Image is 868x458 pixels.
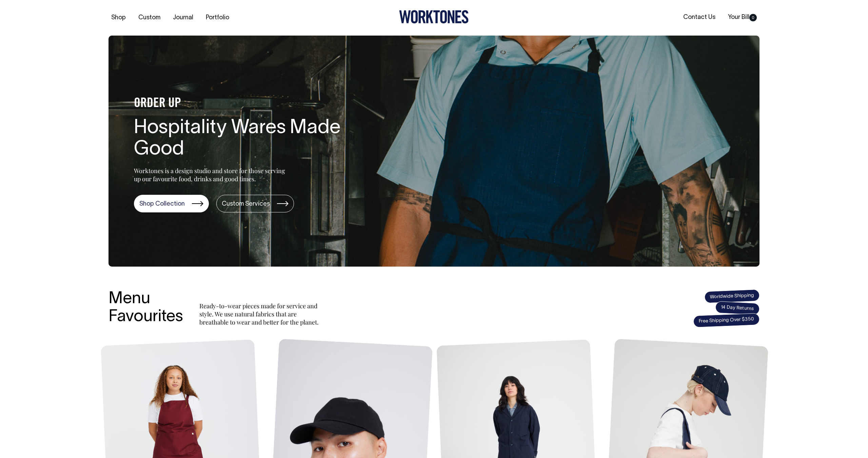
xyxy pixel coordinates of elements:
a: Shop Collection [134,195,209,212]
span: Free Shipping Over $350 [693,313,759,328]
span: 14 Day Returns [715,301,760,315]
a: Portfolio [203,12,232,23]
a: Your Bill0 [725,12,759,23]
span: 0 [749,14,757,21]
span: Worldwide Shipping [704,289,759,303]
a: Custom [136,12,163,23]
p: Ready-to-wear pieces made for service and style. We use natural fabrics that are breathable to we... [199,302,321,326]
a: Shop [108,12,129,23]
h1: Hospitality Wares Made Good [134,118,351,161]
p: Worktones is a design studio and store for those serving up our favourite food, drinks and good t... [134,167,288,183]
a: Contact Us [680,12,718,23]
a: Journal [170,12,196,23]
a: Custom Services [216,195,294,212]
h3: Menu Favourites [108,290,183,326]
h4: ORDER UP [134,97,351,111]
